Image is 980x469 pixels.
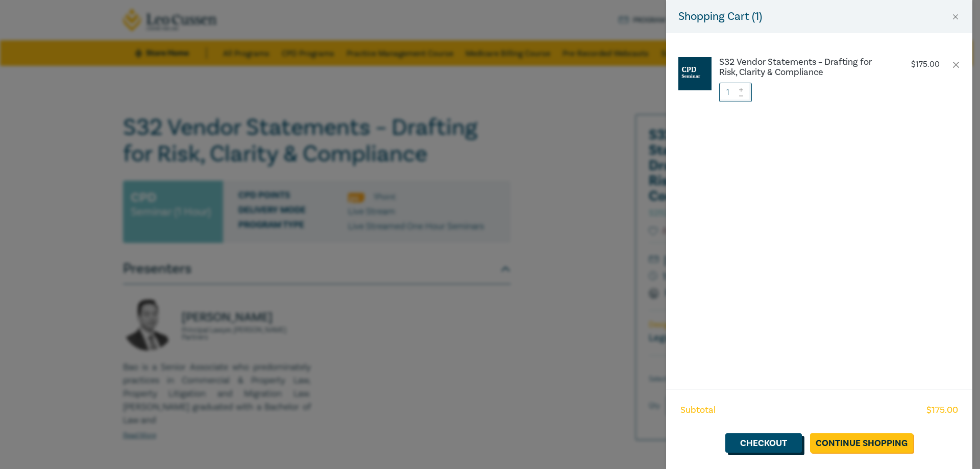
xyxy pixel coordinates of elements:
a: Continue Shopping [810,433,913,453]
input: 1 [719,83,752,102]
span: Subtotal [680,404,716,417]
h5: Shopping Cart ( 1 ) [678,8,762,25]
a: S32 Vendor Statements – Drafting for Risk, Clarity & Compliance [719,57,889,78]
img: CPD%20Seminar.jpg [678,57,712,90]
button: Close [951,12,960,21]
p: $ 175.00 [911,60,940,69]
a: Checkout [725,433,802,453]
span: $ 175.00 [926,404,958,417]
